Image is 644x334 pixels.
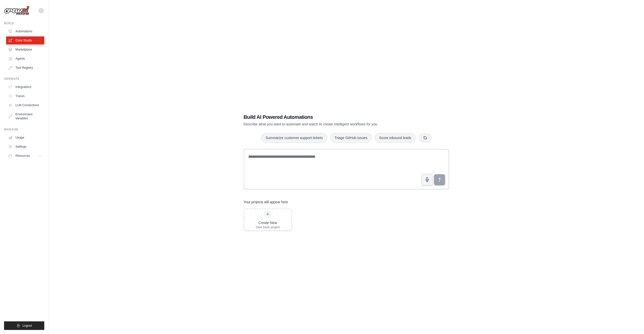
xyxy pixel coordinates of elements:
[6,64,44,72] a: Tool Registry
[244,199,288,205] h3: Your projects will appear here
[6,143,44,151] a: Settings
[256,220,280,225] div: Create New
[6,110,44,122] a: Environment Variables
[6,152,44,160] button: Resources
[15,154,30,158] span: Resources
[256,225,280,229] div: Start fresh project
[330,133,372,143] button: Triage GitHub issues
[6,133,44,142] a: Usage
[6,36,44,44] a: Crew Studio
[4,321,44,330] button: Logout
[421,174,433,185] button: Click to speak your automation idea
[244,122,414,127] p: Describe what you want to automate and watch AI create intelligent workflows for you
[244,114,414,121] h1: Build AI Powered Automations
[4,127,44,131] div: Manage
[6,55,44,63] a: Agents
[6,27,44,35] a: Automations
[6,83,44,91] a: Integrations
[261,133,327,143] button: Summarize customer support tickets
[6,92,44,100] a: Traces
[419,133,431,142] button: Get new suggestions
[375,133,416,143] button: Score inbound leads
[4,77,44,81] div: Operate
[4,6,29,15] img: Logo
[6,101,44,109] a: LLM Connections
[6,46,44,54] a: Marketplace
[4,21,44,25] div: Build
[23,324,32,328] span: Logout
